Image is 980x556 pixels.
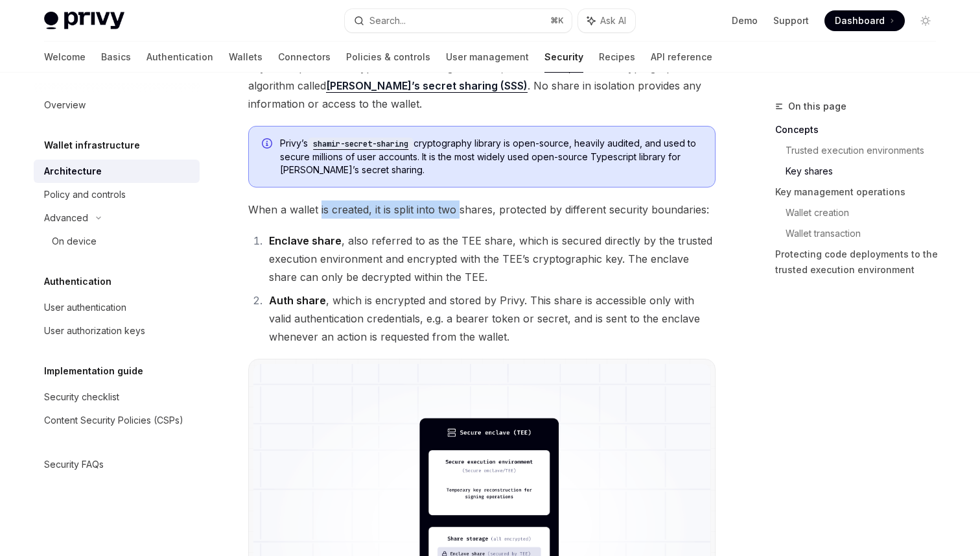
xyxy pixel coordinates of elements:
[229,42,262,73] a: Wallets
[786,161,946,182] a: Key shares
[775,244,946,280] a: Protecting code deployments to the trusted execution environment
[732,14,758,27] a: Demo
[44,163,102,179] div: Architecture
[146,42,213,73] a: Authentication
[775,119,946,140] a: Concepts
[34,160,200,183] a: Architecture
[34,409,200,432] a: Content Security Policies (CSPs)
[775,182,946,202] a: Key management operations
[265,291,716,346] li: , which is encrypted and stored by Privy. This share is accessible only with valid authentication...
[44,42,86,73] a: Welcome
[600,14,626,27] span: Ask AI
[44,187,126,202] div: Policy and controls
[308,138,414,151] code: shamir-secret-sharing
[326,79,528,93] a: [PERSON_NAME]’s secret sharing (SSS)
[44,274,111,289] h5: Authentication
[835,14,885,27] span: Dashboard
[34,453,200,476] a: Security FAQs
[44,12,124,30] img: light logo
[278,42,331,73] a: Connectors
[369,13,406,29] div: Search...
[34,319,200,343] a: User authorization keys
[101,42,131,73] a: Basics
[262,138,275,151] svg: Info
[44,413,183,428] div: Content Security Policies (CSPs)
[44,457,104,472] div: Security FAQs
[915,10,936,31] button: Toggle dark mode
[44,210,88,226] div: Advanced
[346,42,430,73] a: Policies & controls
[308,138,414,149] a: shamir-secret-sharing
[34,296,200,319] a: User authentication
[44,323,145,339] div: User authorization keys
[44,363,143,379] h5: Implementation guide
[578,9,635,32] button: Ask AI
[773,14,809,27] a: Support
[248,40,716,113] span: Key sharding and assembly only ever occur within the trusted execution environment. Private keys ...
[345,9,572,32] button: Search...⌘K
[44,138,140,153] h5: Wallet infrastructure
[786,140,946,161] a: Trusted execution environments
[34,385,200,409] a: Security checklist
[824,10,905,31] a: Dashboard
[44,300,126,315] div: User authentication
[269,294,326,307] strong: Auth share
[248,200,716,219] span: When a wallet is created, it is split into two shares, protected by different security boundaries:
[280,137,702,176] span: Privy’s cryptography library is open-source, heavily audited, and used to secure millions of user...
[788,99,846,114] span: On this page
[599,42,635,73] a: Recipes
[52,234,97,249] div: On device
[550,16,564,26] span: ⌘ K
[34,183,200,206] a: Policy and controls
[786,202,946,223] a: Wallet creation
[269,234,342,247] strong: Enclave share
[786,223,946,244] a: Wallet transaction
[265,232,716,286] li: , also referred to as the TEE share, which is secured directly by the trusted execution environme...
[44,389,119,405] div: Security checklist
[34,93,200,117] a: Overview
[446,42,529,73] a: User management
[544,42,583,73] a: Security
[651,42,712,73] a: API reference
[44,97,86,113] div: Overview
[34,230,200,253] a: On device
